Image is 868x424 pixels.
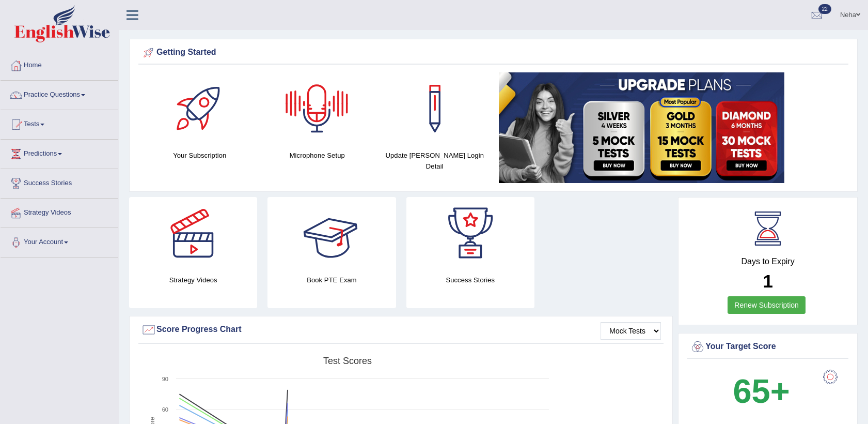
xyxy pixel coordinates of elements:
a: Success Stories [1,169,118,195]
tspan: Test scores [323,356,372,366]
a: Strategy Videos [1,199,118,224]
h4: Your Subscription [146,150,254,161]
img: small5.jpg [499,72,784,183]
a: Home [1,51,118,77]
h4: Strategy Videos [129,275,257,285]
div: Score Progress Chart [141,322,661,338]
div: Your Target Score [690,339,846,355]
b: 1 [763,271,772,291]
h4: Days to Expiry [690,257,846,266]
h4: Update [PERSON_NAME] Login Detail [381,150,488,172]
text: 90 [162,376,168,382]
h4: Success Stories [406,275,534,285]
b: 65+ [733,372,790,410]
a: Your Account [1,228,118,254]
a: Predictions [1,140,118,165]
a: Practice Questions [1,81,118,107]
h4: Book PTE Exam [267,275,396,285]
h4: Microphone Setup [264,150,371,161]
a: Renew Subscription [728,296,806,314]
span: 22 [818,4,831,14]
a: Tests [1,110,118,136]
text: 60 [162,406,168,413]
div: Getting Started [141,45,846,60]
